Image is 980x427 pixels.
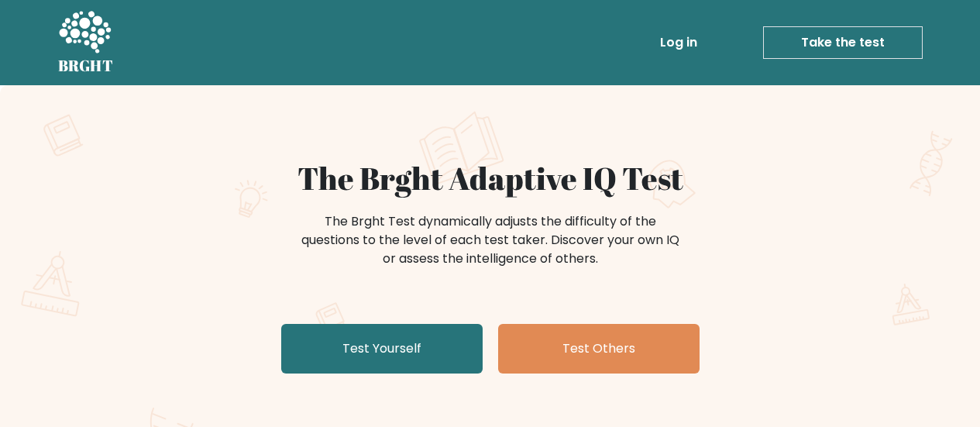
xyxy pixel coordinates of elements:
h1: The Brght Adaptive IQ Test [112,160,868,197]
h5: BRGHT [58,57,114,75]
a: Test Others [498,324,700,374]
a: Take the test [763,26,923,59]
a: BRGHT [58,6,114,79]
div: The Brght Test dynamically adjusts the difficulty of the questions to the level of each test take... [297,212,684,268]
a: Log in [654,27,703,58]
a: Test Yourself [281,324,483,374]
